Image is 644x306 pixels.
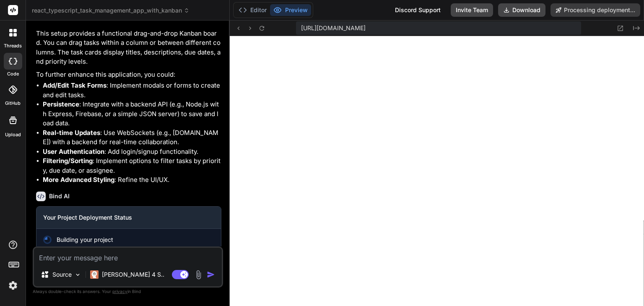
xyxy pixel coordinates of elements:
[43,81,106,89] strong: Add/Edit Task Forms
[112,289,127,294] span: privacy
[102,270,164,279] p: [PERSON_NAME] 4 S..
[5,100,21,107] label: GitHub
[6,278,20,293] img: settings
[43,129,100,137] strong: Real-time Updates
[43,147,221,157] li: : Add login/signup functionality.
[36,29,221,67] p: This setup provides a functional drag-and-drop Kanban board. You can drag tasks within a column o...
[74,271,81,278] img: Pick Models
[43,157,93,165] strong: Filtering/Sorting
[43,213,214,222] h3: Your Project Deployment Status
[43,176,114,184] strong: More Advanced Styling
[43,156,221,175] li: : Implement options to filter tasks by priority, due date, or assignee.
[194,270,203,280] img: attachment
[551,3,640,17] button: Processing deployment...
[43,128,221,147] li: : Use WebSockets (e.g., [DOMAIN_NAME]) with a backend for real-time collaboration.
[207,270,215,279] img: icon
[270,4,311,16] button: Preview
[498,3,545,17] button: Download
[5,131,21,138] label: Upload
[4,42,22,49] label: threads
[390,3,446,17] div: Discord Support
[43,175,221,185] li: : Refine the UI/UX.
[49,192,70,200] h6: Bind AI
[36,70,221,80] p: To further enhance this application, you could:
[57,236,113,244] span: Building your project
[451,3,493,17] button: Invite Team
[43,148,104,156] strong: User Authentication
[52,270,72,279] p: Source
[7,70,19,78] label: code
[43,100,221,128] li: : Integrate with a backend API (e.g., Node.js with Express, Firebase, or a simple JSON server) to...
[33,288,223,296] p: Always double-check its answers. Your in Bind
[230,36,644,306] iframe: Preview
[235,4,270,16] button: Editor
[43,100,79,108] strong: Persistence
[32,6,190,15] span: react_typescript_task_management_app_with_kanban
[90,270,99,279] img: Claude 4 Sonnet
[301,24,366,32] span: [URL][DOMAIN_NAME]
[43,81,221,100] li: : Implement modals or forms to create and edit tasks.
